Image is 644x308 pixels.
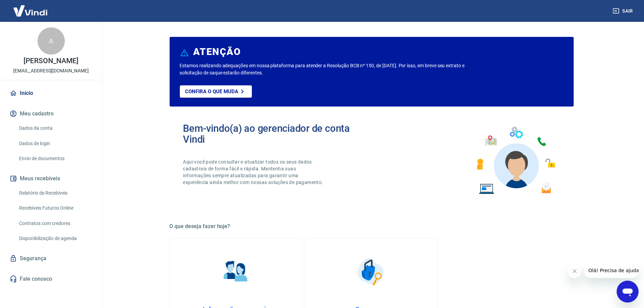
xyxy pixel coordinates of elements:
img: Imagem de um avatar masculino com diversos icones exemplificando as funcionalidades do gerenciado... [471,123,560,198]
button: Sair [611,5,636,17]
iframe: Mensagem da empresa [584,263,639,278]
a: Relatório de Recebíveis [16,186,94,200]
a: Segurança [8,251,94,266]
a: Disponibilização de agenda [16,232,94,246]
img: Informações pessoais [219,255,253,289]
button: Meu cadastro [8,106,94,121]
a: Contratos com credores [16,216,94,230]
iframe: Fechar mensagem [568,264,582,278]
a: Confira o que muda [180,85,252,98]
a: Envio de documentos [16,152,94,166]
p: [EMAIL_ADDRESS][DOMAIN_NAME] [13,67,89,74]
a: Fale conosco [8,271,94,286]
img: Vindi [8,0,53,21]
h5: O que deseja fazer hoje? [170,223,574,230]
iframe: Botão para abrir a janela de mensagens [617,281,639,303]
p: Aqui você pode consultar e atualizar todos os seus dados cadastrais de forma fácil e rápida. Mant... [183,158,325,186]
button: Meus recebíveis [8,171,94,186]
h6: ATENÇÃO [193,48,241,55]
p: Confira o que muda [185,88,238,95]
a: Dados da conta [16,121,94,135]
img: Segurança [354,255,388,289]
a: Dados de login [16,137,94,151]
span: Olá! Precisa de ajuda? [4,5,57,10]
a: Início [8,86,94,101]
p: [PERSON_NAME] [24,57,78,65]
p: Estamos realizando adequações em nossa plataforma para atender a Resolução BCB nº 150, de [DATE].... [180,62,487,76]
h2: Bem-vindo(a) ao gerenciador de conta Vindi [183,123,372,145]
a: Recebíveis Futuros Online [16,201,94,215]
div: A [38,27,65,55]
